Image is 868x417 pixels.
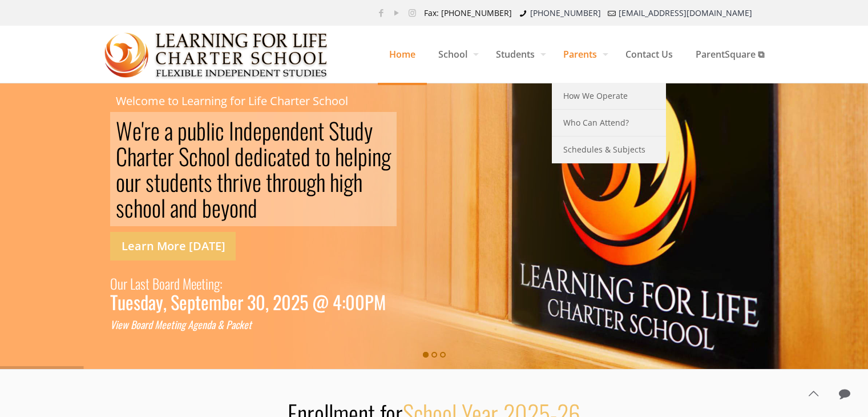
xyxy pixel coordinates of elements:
[344,143,353,169] div: e
[235,318,239,332] div: c
[552,110,666,137] a: Who Can Attend?
[183,272,191,295] div: M
[266,169,272,195] div: t
[189,143,198,169] div: c
[339,118,345,143] div: t
[372,143,381,169] div: n
[152,143,158,169] div: t
[297,169,306,195] div: u
[231,318,235,332] div: a
[345,295,355,309] div: 0
[427,26,485,83] a: School
[118,318,122,332] div: e
[427,37,485,71] span: School
[134,295,140,309] div: s
[176,318,181,332] div: n
[202,318,207,332] div: n
[179,195,188,220] div: n
[148,295,156,309] div: a
[209,295,221,309] div: m
[485,26,552,83] a: Students
[197,318,202,332] div: e
[312,295,329,309] div: @
[300,118,309,143] div: e
[552,137,666,163] a: Schedules & Subjects
[263,143,268,169] div: i
[243,118,253,143] div: d
[344,169,353,195] div: g
[235,143,244,169] div: d
[214,272,220,295] div: g
[229,295,237,309] div: e
[110,295,118,309] div: T
[116,143,127,169] div: C
[140,318,144,332] div: a
[211,118,215,143] div: i
[684,26,776,83] a: ParentSquare ⧉
[169,169,179,195] div: d
[301,143,310,169] div: d
[342,295,345,309] div: :
[202,195,212,220] div: b
[378,26,427,83] a: Home
[104,26,329,83] a: Learning for Life Charter School
[134,195,143,220] div: h
[136,318,140,332] div: o
[272,169,281,195] div: h
[134,169,141,195] div: r
[179,295,187,309] div: e
[309,118,318,143] div: n
[116,118,132,143] div: W
[265,295,269,309] div: ,
[204,169,212,195] div: s
[211,318,215,332] div: a
[166,318,171,332] div: e
[170,272,174,295] div: r
[518,7,529,18] i: phone
[306,169,316,195] div: g
[217,169,223,195] div: t
[607,7,618,18] i: mail
[273,295,281,309] div: 2
[333,295,342,309] div: 4
[268,143,277,169] div: c
[292,143,301,169] div: e
[253,118,262,143] div: e
[110,232,236,260] a: Learn More [DATE]
[281,169,288,195] div: r
[221,195,229,220] div: y
[118,295,126,309] div: u
[300,295,308,309] div: 5
[174,272,180,295] div: d
[193,318,197,332] div: g
[136,143,145,169] div: a
[252,169,261,195] div: e
[318,118,324,143] div: t
[339,169,344,195] div: i
[146,272,150,295] div: t
[226,318,231,332] div: P
[196,272,201,295] div: e
[563,89,628,103] span: How We Operate
[110,318,115,332] div: V
[354,118,364,143] div: d
[365,295,374,309] div: P
[801,382,825,406] a: Back to top icon
[146,169,154,195] div: s
[563,115,629,130] span: Who Can Attend?
[248,318,252,332] div: t
[684,37,776,71] span: ParentSquare ⧉
[155,318,162,332] div: M
[552,37,614,71] span: Parents
[345,118,354,143] div: u
[124,195,134,220] div: c
[126,295,134,309] div: e
[127,143,136,169] div: h
[187,295,195,309] div: p
[130,272,135,295] div: L
[198,143,207,169] div: h
[159,272,165,295] div: o
[179,169,188,195] div: e
[290,118,300,143] div: d
[253,143,263,169] div: d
